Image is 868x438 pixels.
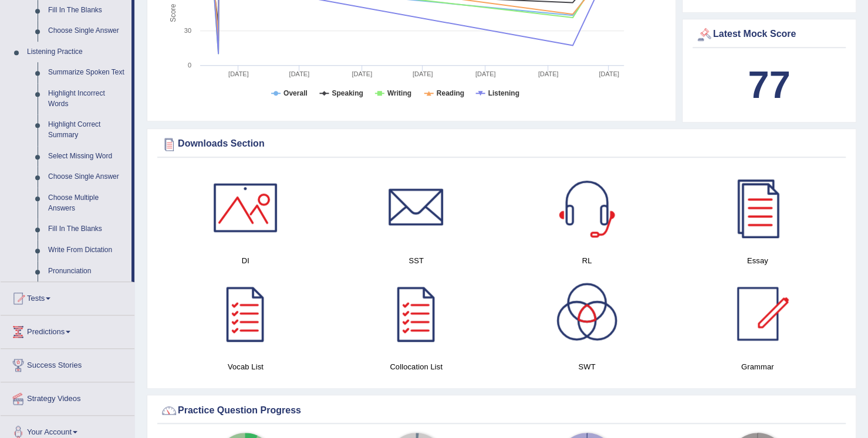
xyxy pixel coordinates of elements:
[1,382,134,412] a: Strategy Videos
[437,89,464,97] tspan: Reading
[508,254,667,267] h4: RL
[169,4,177,22] tspan: Score
[508,361,667,373] h4: SWT
[599,70,619,77] tspan: [DATE]
[413,70,433,77] tspan: [DATE]
[43,219,131,240] a: Fill In The Blanks
[283,89,308,97] tspan: Overall
[43,62,131,83] a: Summarize Spoken Text
[43,21,131,42] a: Choose Single Answer
[166,254,325,267] h4: DI
[695,26,843,43] div: Latest Mock Score
[1,315,134,345] a: Predictions
[678,361,837,373] h4: Grammar
[43,167,131,188] a: Choose Single Answer
[184,27,191,34] text: 30
[337,254,496,267] h4: SST
[1,282,134,311] a: Tests
[1,349,134,378] a: Success Stories
[387,89,411,97] tspan: Writing
[43,261,131,282] a: Pronunciation
[43,114,131,145] a: Highlight Correct Summary
[43,240,131,261] a: Write From Dictation
[289,70,310,77] tspan: [DATE]
[166,361,325,373] h4: Vocab List
[160,135,843,153] div: Downloads Section
[188,62,191,69] text: 0
[160,402,843,419] div: Practice Question Progress
[488,89,519,97] tspan: Listening
[475,70,496,77] tspan: [DATE]
[228,70,249,77] tspan: [DATE]
[538,70,559,77] tspan: [DATE]
[748,63,790,106] b: 77
[332,89,363,97] tspan: Speaking
[352,70,372,77] tspan: [DATE]
[43,146,131,167] a: Select Missing Word
[22,42,131,63] a: Listening Practice
[43,83,131,114] a: Highlight Incorrect Words
[337,361,496,373] h4: Collocation List
[43,188,131,219] a: Choose Multiple Answers
[678,254,837,267] h4: Essay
